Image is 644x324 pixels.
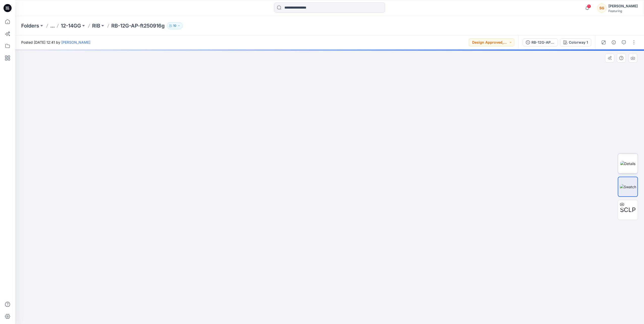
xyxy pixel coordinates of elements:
img: Swatch [620,184,636,190]
a: 12-14GG [61,22,81,29]
a: [PERSON_NAME] [61,40,90,44]
p: RB-12G-AP-ft250916g [111,22,165,29]
span: SCLP [620,205,636,214]
button: ... [50,22,55,29]
button: 10 [167,22,183,29]
img: Details [620,161,635,166]
a: RIB [92,22,100,29]
div: RB-12G-AP-ft250916g [531,40,555,45]
span: 1 [587,4,591,8]
button: Details [610,38,618,46]
a: Folders [21,22,39,29]
div: Colorway 1 [569,40,588,45]
span: Posted [DATE] 12:41 by [21,40,90,45]
button: RB-12G-AP-ft250916g [523,38,558,46]
div: SG [597,4,606,13]
div: [PERSON_NAME] [608,3,638,9]
button: Colorway 1 [560,38,591,46]
p: 10 [173,23,176,29]
div: Featuring [608,9,638,13]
